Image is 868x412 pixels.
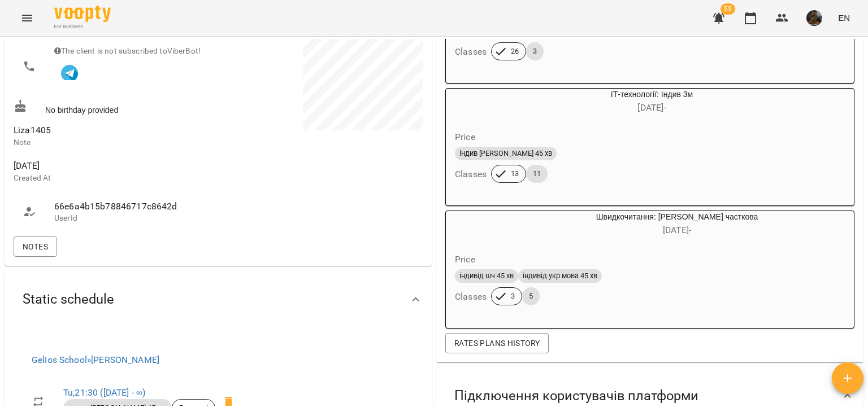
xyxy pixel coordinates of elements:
button: In touch with VooptyBot [54,56,85,87]
span: Rates Plans History [454,336,540,350]
span: 3 [526,46,544,56]
span: 11 [526,169,548,179]
img: Voopty Logo [54,6,111,22]
div: ІТ-технології: Індив 3м [446,89,500,116]
img: 38836d50468c905d322a6b1b27ef4d16.jpg [806,10,822,26]
button: Швидкочитання: [PERSON_NAME] часткова[DATE]- Priceіндивід шч 45 хвіндивід укр мова 45 хвClasses35 [446,211,854,319]
div: No birthday provided [11,97,218,118]
button: EN [834,7,854,28]
span: Liza1405 [14,125,51,135]
span: 66e6a4b15b78846717c8642d [54,200,207,213]
span: [DATE] - [663,225,691,235]
span: [DATE] [14,159,216,173]
p: Note [14,137,216,148]
button: Rates Plans History [445,333,549,353]
div: Швидкочитання: [PERSON_NAME] часткова [500,211,854,238]
span: Підключення користувачів платформи [454,387,698,405]
span: EN [838,12,850,24]
h6: Classes [455,166,487,182]
span: The client is not subscribed to ViberBot! [54,46,201,55]
span: For Business [54,23,111,30]
span: Notes [23,240,48,253]
div: Швидкочитання: Індив часткова [446,211,500,238]
span: 55 [721,3,735,15]
span: 13 [504,169,526,179]
a: Gelios School»[PERSON_NAME] [32,354,159,365]
button: Notes [14,236,57,257]
button: Menu [14,5,41,32]
span: [DATE] - [637,102,666,113]
p: UserId [54,213,207,224]
h6: Price [455,129,475,145]
span: індив [PERSON_NAME] 45 хв [455,148,557,159]
a: Tu,21:30 ([DATE] - ∞) [63,387,145,398]
span: індивід шч 45 хв [455,271,518,281]
div: ІТ-технології: Індив 3м [500,89,804,116]
span: індивід укр мова 45 хв [518,271,602,281]
p: Created At [14,173,216,184]
span: 26 [504,46,526,56]
span: 5 [522,291,540,301]
span: 3 [504,291,522,301]
span: Static schedule [23,291,114,308]
h6: Classes [455,44,487,60]
h6: Classes [455,289,487,305]
button: ІТ-технології: Індив 3м[DATE]- Priceіндив [PERSON_NAME] 45 хвClasses1311 [446,89,804,196]
div: Static schedule [5,270,432,328]
img: Telegram [61,65,78,82]
h6: Price [455,252,475,268]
